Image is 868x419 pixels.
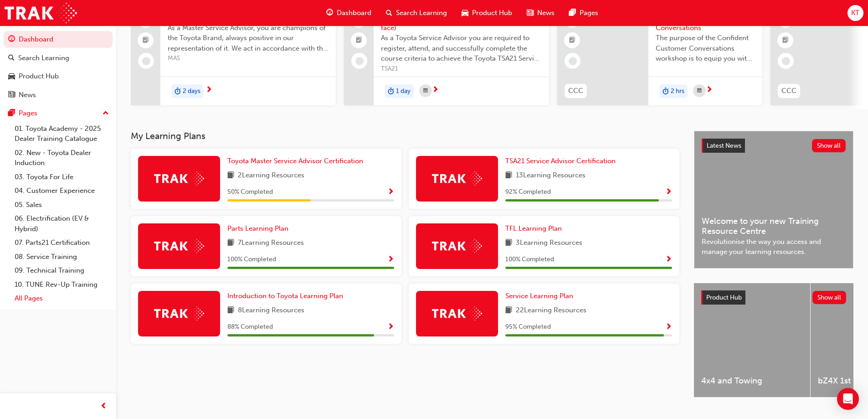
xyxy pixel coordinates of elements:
[568,86,583,96] span: CCC
[388,85,394,97] span: duration-icon
[516,305,586,316] span: 22 Learning Resources
[11,122,113,146] a: 01. Toyota Academy - 2025 Dealer Training Catalogue
[4,50,113,67] a: Search Learning
[519,4,562,22] a: news-iconNews
[812,291,847,304] button: Show all
[505,223,565,234] a: TFL Learning Plan
[505,156,619,166] a: TSA21 Service Advisor Certification
[569,7,576,19] span: pages-icon
[702,216,846,237] span: Welcome to your new Training Resource Centre
[396,8,447,18] span: Search Learning
[671,86,684,97] span: 2 hrs
[227,224,288,233] span: Parts Learning Plan
[432,171,482,186] img: Trak
[355,57,364,65] span: learningRecordVerb_NONE-icon
[227,187,273,197] span: 50 % Completed
[168,23,329,54] span: As a Master Service Advisor, you are champions of the Toyota Brand, always positive in our repres...
[143,35,149,47] span: booktick-icon
[694,131,853,269] a: Latest NewsShow allWelcome to your new Training Resource CentreRevolutionise the way you access a...
[5,3,77,23] a: Trak
[781,86,796,96] span: CCC
[227,156,367,166] a: Toyota Master Service Advisor Certification
[505,291,577,301] a: Service Learning Plan
[505,254,554,265] span: 100 % Completed
[11,236,113,250] a: 07. Parts21 Certification
[432,239,482,253] img: Trak
[847,5,863,21] button: KT
[379,4,454,22] a: search-iconSearch Learning
[665,256,672,264] span: Show Progress
[505,224,562,233] span: TFL Learning Plan
[812,139,846,152] button: Show all
[227,170,234,181] span: book-icon
[19,90,36,100] div: News
[227,292,343,300] span: Introduction to Toyota Learning Plan
[103,108,109,119] span: up-icon
[387,321,394,333] button: Show Progress
[706,294,742,301] span: Product Hub
[154,306,204,321] img: Trak
[227,254,276,265] span: 100 % Completed
[8,109,15,118] span: pages-icon
[227,305,234,316] span: book-icon
[665,254,672,265] button: Show Progress
[505,322,551,332] span: 95 % Completed
[663,85,669,97] span: duration-icon
[11,212,113,236] a: 06. Electrification (EV & Hybrid)
[665,186,672,198] button: Show Progress
[238,170,304,181] span: 2 Learning Resources
[694,283,810,397] a: 4x4 and Towing
[319,4,379,22] a: guage-iconDashboard
[131,131,679,141] h3: My Learning Plans
[701,376,803,386] span: 4x4 and Towing
[702,139,846,153] a: Latest NewsShow all
[665,323,672,331] span: Show Progress
[782,35,789,47] span: booktick-icon
[8,91,15,99] span: news-icon
[100,401,107,412] span: prev-icon
[11,250,113,264] a: 08. Service Training
[381,64,542,74] span: TSA21
[8,54,15,62] span: search-icon
[656,33,755,64] span: The purpose of the Confident Customer Conversations workshop is to equip you with tools to commun...
[154,239,204,253] img: Trak
[11,170,113,184] a: 03. Toyota For Life
[432,306,482,321] img: Trak
[387,256,394,264] span: Show Progress
[387,186,394,198] button: Show Progress
[4,31,113,48] a: Dashboard
[381,33,542,64] span: As a Toyota Service Advisor you are required to register, attend, and successfully complete the c...
[782,57,790,65] span: learningRecordVerb_NONE-icon
[227,291,347,301] a: Introduction to Toyota Learning Plan
[4,29,113,105] button: DashboardSearch LearningProduct HubNews
[387,254,394,265] button: Show Progress
[4,87,113,103] a: News
[505,157,616,165] span: TSA21 Service Advisor Certification
[665,321,672,333] button: Show Progress
[702,237,846,257] span: Revolutionise the way you access and manage your learning resources.
[516,238,582,249] span: 3 Learning Resources
[387,188,394,197] span: Show Progress
[396,86,411,97] span: 1 day
[183,86,200,97] span: 2 days
[516,170,586,181] span: 13 Learning Resources
[557,5,762,105] a: 240CCCConfident Customer ConversationsThe purpose of the Confident Customer Conversations worksho...
[175,85,181,97] span: duration-icon
[131,5,336,105] a: 1185Master Service AdvisorAs a Master Service Advisor, you are champions of the Toyota Brand, alw...
[205,86,212,94] span: next-icon
[8,72,15,81] span: car-icon
[337,8,371,18] span: Dashboard
[472,8,512,18] span: Product Hub
[851,8,859,18] span: KT
[562,4,606,22] a: pages-iconPages
[326,7,333,19] span: guage-icon
[527,7,534,19] span: news-icon
[154,171,204,186] img: Trak
[569,35,575,47] span: booktick-icon
[505,187,551,197] span: 92 % Completed
[701,290,846,305] a: Product HubShow all
[432,86,439,94] span: next-icon
[707,142,741,150] span: Latest News
[238,238,304,249] span: 7 Learning Resources
[8,36,15,44] span: guage-icon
